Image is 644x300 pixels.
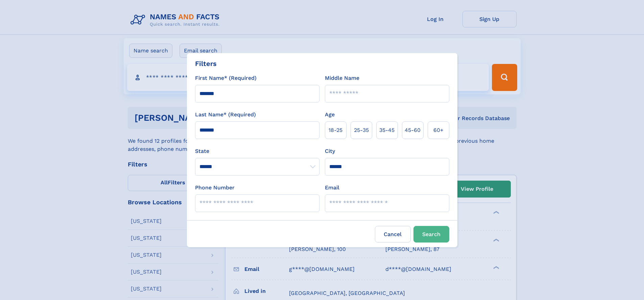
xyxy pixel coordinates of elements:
[433,126,444,134] span: 60+
[413,226,449,243] button: Search
[329,126,342,134] span: 18‑25
[195,74,257,82] label: First Name* (Required)
[195,111,256,119] label: Last Name* (Required)
[379,126,395,134] span: 35‑45
[195,59,217,69] div: Filters
[405,126,421,134] span: 45‑60
[375,226,411,243] label: Cancel
[325,147,335,155] label: City
[325,111,335,119] label: Age
[195,147,319,155] label: State
[325,74,359,82] label: Middle Name
[325,184,339,192] label: Email
[354,126,369,134] span: 25‑35
[195,184,235,192] label: Phone Number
